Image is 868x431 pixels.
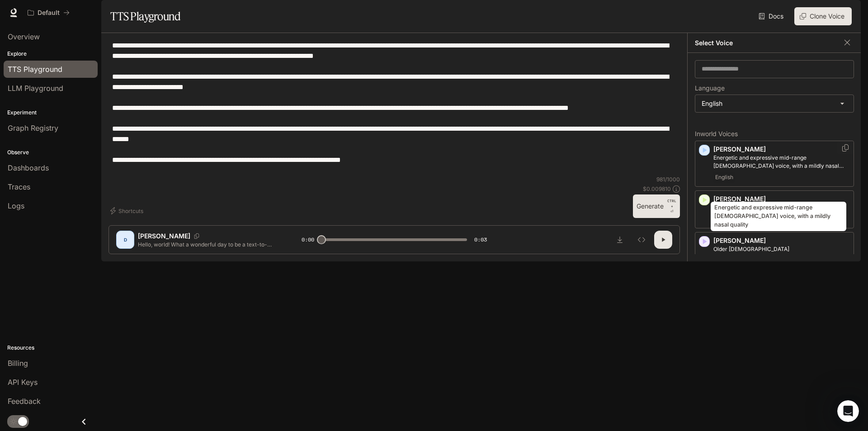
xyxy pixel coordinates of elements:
[713,245,850,261] p: Older British male with a refined and articulate voice
[695,95,854,112] div: English
[38,9,60,17] p: Default
[667,198,676,209] p: CTRL +
[118,232,132,247] div: D
[695,131,854,137] p: Inworld Voices
[713,145,850,154] p: [PERSON_NAME]
[713,194,850,204] p: [PERSON_NAME]
[713,236,850,245] p: [PERSON_NAME]
[667,198,676,214] p: ⏎
[841,144,850,152] button: Copy Voice ID
[632,231,651,249] button: Inspect
[190,233,203,239] button: Copy Voice ID
[633,194,680,218] button: GenerateCTRL +⏎
[108,204,147,218] button: Shortcuts
[711,202,846,231] div: Energetic and expressive mid-range [DEMOGRAPHIC_DATA] voice, with a mildly nasal quality
[302,235,314,244] span: 0:00
[138,232,190,241] p: [PERSON_NAME]
[24,4,74,22] button: All workspaces
[713,154,850,170] p: Energetic and expressive mid-range male voice, with a mildly nasal quality
[757,7,787,25] a: Docs
[713,172,735,183] span: English
[138,241,280,248] p: Hello, world! What a wonderful day to be a text-to-speech model!
[474,235,487,244] span: 0:03
[611,231,629,249] button: Download audio
[110,7,180,25] h1: TTS Playground
[794,7,852,25] button: Clone Voice
[837,400,859,422] iframe: Intercom live chat
[695,85,725,91] p: Language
